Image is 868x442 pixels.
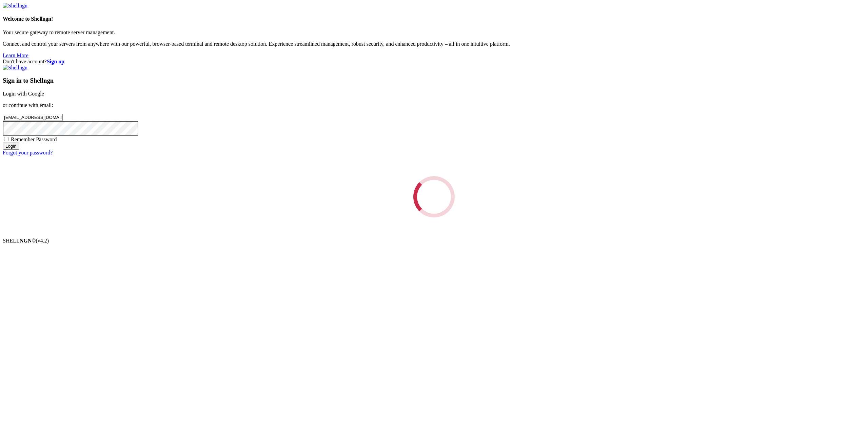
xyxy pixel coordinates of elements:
div: Don't have account? [3,59,865,65]
a: Forgot your password? [3,150,53,155]
input: Login [3,143,19,150]
input: Remember Password [4,137,8,141]
div: Loading... [409,172,459,222]
img: Shellngn [3,3,27,9]
p: or continue with email: [3,102,865,108]
p: Connect and control your servers from anywhere with our powerful, browser-based terminal and remo... [3,41,865,47]
h4: Welcome to Shellngn! [3,16,865,22]
p: Your secure gateway to remote server management. [3,29,865,36]
h3: Sign in to Shellngn [3,77,865,84]
a: Learn More [3,52,28,58]
span: Remember Password [11,136,57,142]
span: SHELL © [3,238,49,244]
a: Sign up [47,59,64,64]
a: Login with Google [3,91,44,97]
input: Email address [3,114,63,121]
img: Shellngn [3,65,27,71]
b: NGN [20,238,32,244]
span: 4.2.0 [36,238,49,244]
